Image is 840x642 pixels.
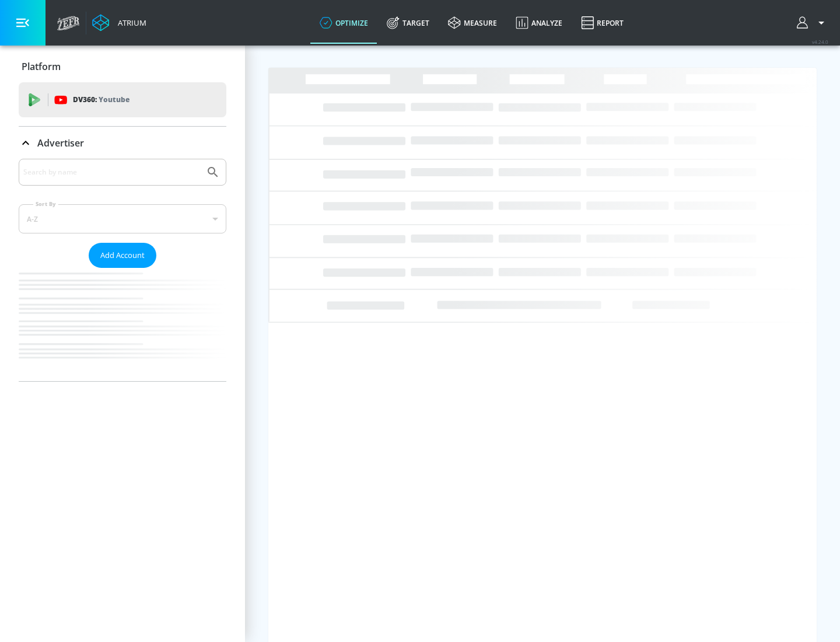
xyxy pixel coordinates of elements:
[100,249,145,262] span: Add Account
[37,137,84,149] p: Advertiser
[113,18,146,28] div: Atrium
[22,60,61,73] p: Platform
[33,200,58,208] label: Sort By
[73,93,129,106] p: DV360:
[19,159,226,381] div: Advertiser
[812,39,828,45] span: v 4.24.0
[506,2,572,44] a: Analyze
[439,2,506,44] a: measure
[23,165,200,180] input: Search by name
[89,243,156,268] button: Add Account
[377,2,439,44] a: Target
[19,268,226,381] nav: list of Advertiser
[92,14,146,32] a: Atrium
[572,2,633,44] a: Report
[19,204,226,233] div: A-Z
[19,82,226,117] div: DV360: Youtube
[19,50,226,83] div: Platform
[19,127,226,159] div: Advertiser
[310,2,377,44] a: optimize
[99,93,129,106] p: Youtube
